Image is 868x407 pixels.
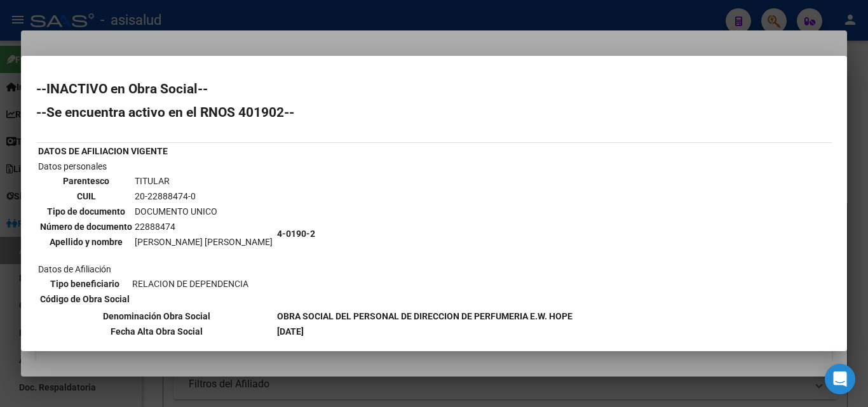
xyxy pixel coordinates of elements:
td: Datos personales Datos de Afiliación [37,159,275,308]
th: Fecha Alta Obra Social [37,324,275,338]
td: 20-22888474-0 [134,189,273,203]
td: RELACION DE DEPENDENCIA [132,277,249,291]
h2: --INACTIVO en Obra Social-- [36,83,832,95]
th: Tipo de documento [39,204,133,218]
th: Denominación Obra Social [37,309,275,323]
th: Parentesco [39,174,133,188]
td: DOCUMENTO UNICO [134,204,273,218]
h2: --Se encuentra activo en el RNOS 401902-- [36,106,832,119]
th: Tipo beneficiario [39,277,130,291]
b: DATOS DE AFILIACION VIGENTE [38,146,168,156]
th: Código de Obra Social [39,292,130,306]
th: Apellido y nombre [39,235,133,249]
b: [DATE] [277,326,304,337]
td: [PERSON_NAME] [PERSON_NAME] [134,235,273,249]
td: TITULAR [134,174,273,188]
b: 4-0190-2 [277,229,315,239]
th: CUIL [39,189,133,203]
b: OBRA SOCIAL DEL PERSONAL DE DIRECCION DE PERFUMERIA E.W. HOPE [277,311,573,321]
div: Open Intercom Messenger [825,364,855,394]
th: Número de documento [39,220,133,234]
td: 22888474 [134,220,273,234]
